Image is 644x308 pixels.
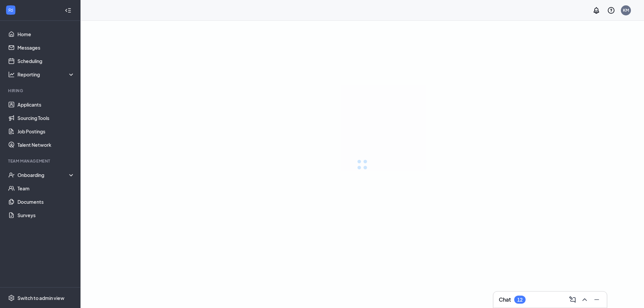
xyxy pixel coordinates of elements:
[499,296,511,303] h3: Chat
[8,295,15,301] svg: Settings
[623,7,629,13] div: KM
[17,138,75,151] a: Talent Network
[7,7,14,13] svg: WorkstreamLogo
[579,294,589,305] button: ChevronUp
[65,7,71,14] svg: Collapse
[17,295,64,301] div: Switch to admin view
[17,195,75,208] a: Documents
[8,88,73,94] div: Hiring
[592,6,600,14] svg: Notifications
[17,27,75,41] a: Home
[8,172,15,178] svg: UserCheck
[569,296,577,304] svg: ComposeMessage
[17,111,75,125] a: Sourcing Tools
[8,158,73,164] div: Team Management
[591,294,601,305] button: Minimize
[607,6,615,14] svg: QuestionInfo
[517,297,523,303] div: 12
[17,54,75,68] a: Scheduling
[581,296,589,304] svg: ChevronUp
[17,41,75,54] a: Messages
[17,98,75,111] a: Applicants
[567,294,577,305] button: ComposeMessage
[17,71,75,78] div: Reporting
[593,296,601,304] svg: Minimize
[17,172,75,178] div: Onboarding
[8,71,15,78] svg: Analysis
[17,182,75,195] a: Team
[17,208,75,222] a: Surveys
[17,125,75,138] a: Job Postings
